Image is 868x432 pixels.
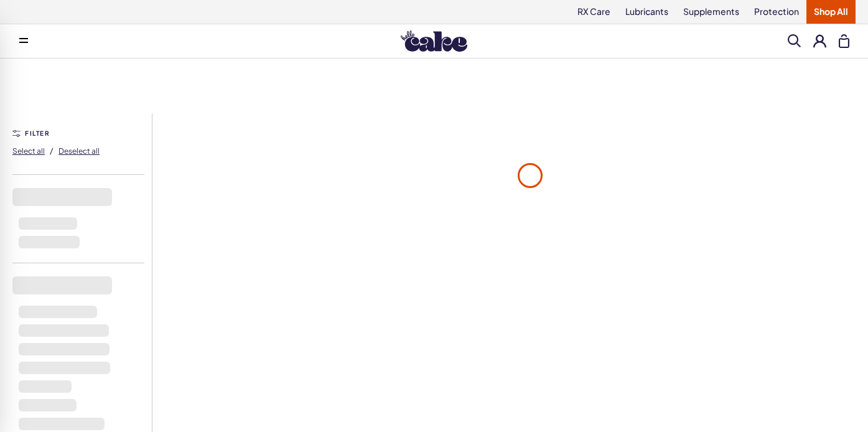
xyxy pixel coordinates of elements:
button: Select all [12,141,45,161]
button: Deselect all [58,141,100,161]
span: Deselect all [58,146,100,156]
img: Hello Cake [401,31,467,52]
span: Select all [12,146,45,156]
span: / [50,145,54,156]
